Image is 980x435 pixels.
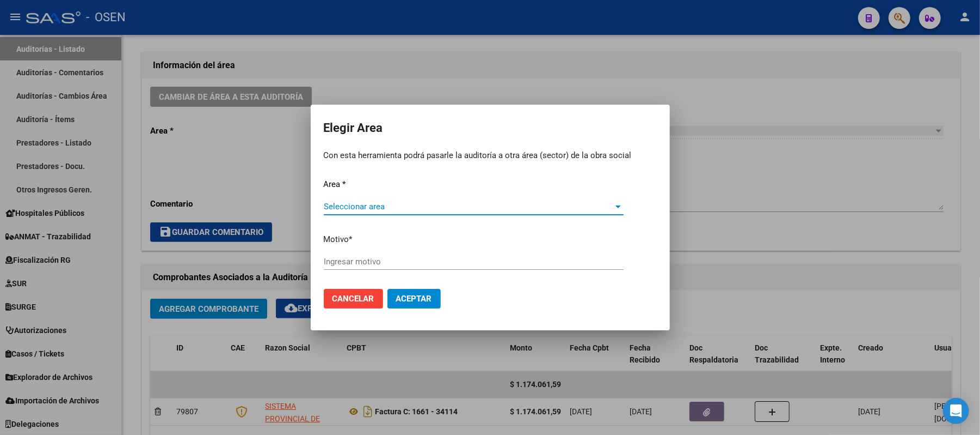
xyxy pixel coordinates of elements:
p: Area * [324,178,657,191]
span: Aceptar [396,294,432,304]
h2: Elegir Area [324,118,657,138]
button: Cancelar [324,289,383,309]
span: Cancelar [332,294,374,304]
p: Motivo [324,233,657,246]
button: Aceptar [387,289,441,309]
div: Open Intercom Messenger [943,398,969,424]
span: Seleccionar area [324,202,614,212]
p: Con esta herramienta podrá pasarle la auditoría a otra área (sector) de la obra social [324,149,657,162]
